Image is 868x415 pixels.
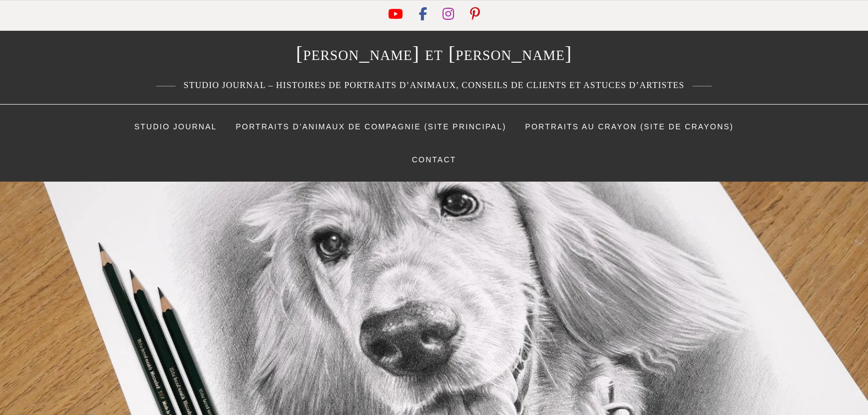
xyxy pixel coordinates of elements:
a: [PERSON_NAME] et [PERSON_NAME] [296,42,572,64]
a: Youtube [388,11,405,20]
a: Portraits au crayon (site de crayons) [517,110,742,143]
a: Portraits d’animaux de compagnie (site principal) [227,110,515,143]
a: Pinterest [470,11,480,20]
a: Contact [403,143,465,176]
p: Studio Journal – Histoires de portraits d’animaux, conseils de clients et astuces d’artistes [96,72,773,99]
a: Studio Journal [126,110,225,143]
a: Sur Facebook [419,11,429,20]
a: Sur Instagram [443,11,456,20]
